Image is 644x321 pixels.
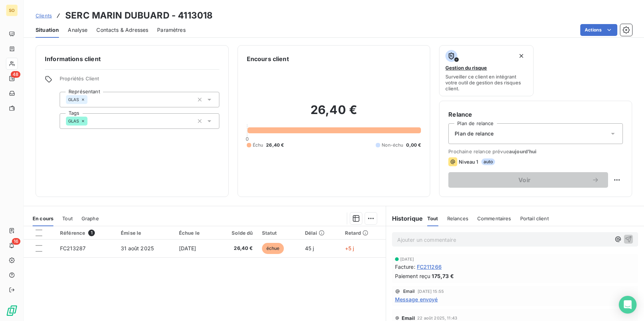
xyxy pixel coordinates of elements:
[455,130,494,137] span: Plan de relance
[481,158,495,165] span: auto
[447,215,468,221] span: Relances
[477,215,511,221] span: Commentaires
[417,263,442,271] span: FC211266
[448,148,623,154] span: Prochaine relance prévue
[88,230,95,236] span: 1
[427,215,438,221] span: Tout
[96,26,148,34] span: Contacts & Adresses
[247,54,289,63] h6: Encours client
[457,177,592,183] span: Voir
[417,316,457,320] span: 22 août 2025, 11:43
[87,96,93,103] input: Ajouter une valeur
[68,119,79,123] span: GLAS
[62,215,73,221] span: Tout
[65,9,213,22] h3: SERC MARIN DUBUARD - 4113018
[403,289,415,294] span: Email
[509,148,537,154] span: aujourd’hui
[580,24,617,36] button: Actions
[406,142,421,148] span: 0,00 €
[402,315,415,321] span: Email
[262,243,284,254] span: échue
[418,289,444,294] span: [DATE] 15:55
[6,305,18,317] img: Logo LeanPay
[400,257,414,261] span: [DATE]
[68,97,79,102] span: GLAS
[33,215,53,221] span: En cours
[382,142,403,148] span: Non-échu
[12,238,20,245] span: 16
[445,65,487,71] span: Gestion du risque
[386,214,423,223] h6: Historique
[121,230,170,236] div: Émise le
[36,12,52,19] a: Clients
[11,71,20,78] span: 48
[619,296,637,314] div: Open Intercom Messenger
[246,136,249,142] span: 0
[445,74,527,91] span: Surveiller ce client en intégrant votre outil de gestion des risques client.
[6,4,18,16] div: SO
[305,230,336,236] div: Délai
[448,172,608,188] button: Voir
[253,142,263,148] span: Échu
[157,26,186,34] span: Paramètres
[220,230,253,236] div: Solde dû
[179,245,196,251] span: [DATE]
[179,230,211,236] div: Échue le
[266,142,284,148] span: 26,40 €
[439,45,533,96] button: Gestion du risqueSurveiller ce client en intégrant votre outil de gestion des risques client.
[305,245,314,251] span: 45 j
[45,54,219,63] h6: Informations client
[121,245,154,251] span: 31 août 2025
[448,110,623,119] h6: Relance
[520,215,549,221] span: Portail client
[36,13,52,19] span: Clients
[459,159,478,165] span: Niveau 1
[345,245,354,251] span: +5 j
[395,272,431,280] span: Paiement reçu
[87,118,93,124] input: Ajouter une valeur
[68,26,87,34] span: Analyse
[60,245,86,251] span: FC213287
[36,26,59,34] span: Situation
[395,263,415,271] span: Facture :
[432,272,454,280] span: 175,73 €
[60,230,112,236] div: Référence
[345,230,381,236] div: Retard
[395,295,438,303] span: Message envoyé
[60,76,219,86] span: Propriétés Client
[247,103,421,125] h2: 26,40 €
[262,230,296,236] div: Statut
[220,245,253,252] span: 26,40 €
[82,215,99,221] span: Graphe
